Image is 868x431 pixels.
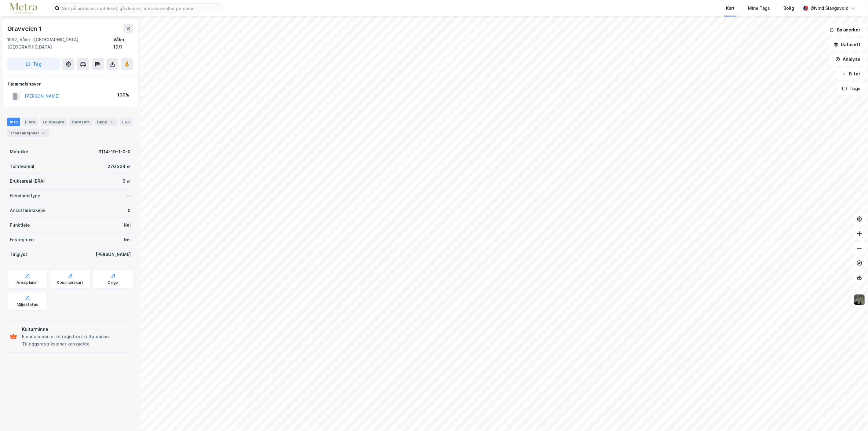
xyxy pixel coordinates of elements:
div: Bruksareal (BRA) [10,177,45,185]
div: Våler, 19/1 [113,36,133,51]
div: Nei [124,236,131,243]
div: Transaksjoner [7,129,49,137]
div: Mine Tags [748,5,770,12]
img: 9k= [854,294,865,305]
div: Tomteareal [10,163,34,170]
button: Datasett [828,38,866,51]
button: Filter [836,68,866,80]
button: Tags [837,82,866,95]
div: Kontrollprogram for chat [837,402,868,431]
div: Kommunekart [57,280,83,285]
button: Tag [7,58,60,70]
div: Kart [726,5,735,12]
input: Søk på adresse, matrikkel, gårdeiere, leietakere eller personer [60,4,223,13]
div: Miljøstatus [17,302,38,307]
div: 100% [117,91,129,99]
div: Leietakere [40,118,67,126]
div: Øivind Slangsvold [811,5,848,12]
div: Matrikkel [10,148,30,155]
div: Bygg [95,118,117,126]
div: [PERSON_NAME] [96,251,131,258]
div: Eiendommen er et registrert kulturminne. Tilleggsrestriksjoner kan gjelde. [22,333,131,348]
div: Festegrunn [10,236,34,243]
div: Info [7,118,20,126]
div: 1592, Våler I [GEOGRAPHIC_DATA], [GEOGRAPHIC_DATA] [7,36,113,51]
div: Antall leietakere [10,207,45,214]
div: Gravveien 1 [7,24,43,34]
div: 0 [128,207,131,214]
img: metra-logo.256734c3b2bbffee19d4.png [10,3,37,14]
div: Nei [124,221,131,229]
div: — [126,192,131,199]
iframe: Chat Widget [837,402,868,431]
div: Tinglyst [10,251,27,258]
div: 276 224 ㎡ [108,163,131,170]
div: Arealplaner [16,280,38,285]
div: Eiendomstype [10,192,40,199]
div: Punktleie [10,221,30,229]
div: 0 ㎡ [122,177,131,185]
div: Origo [108,280,119,285]
button: Bokmerker [824,24,866,36]
div: 3 [41,130,47,136]
div: Datasett [69,118,92,126]
div: 2 [109,119,115,125]
button: Analyse [830,53,866,65]
div: Eiere [23,118,38,126]
div: Hjemmelshaver [8,80,133,88]
div: Kulturminne [22,326,131,333]
div: Bolig [783,5,794,12]
div: 3114-19-1-0-0 [98,148,131,155]
div: ESG [120,118,133,126]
